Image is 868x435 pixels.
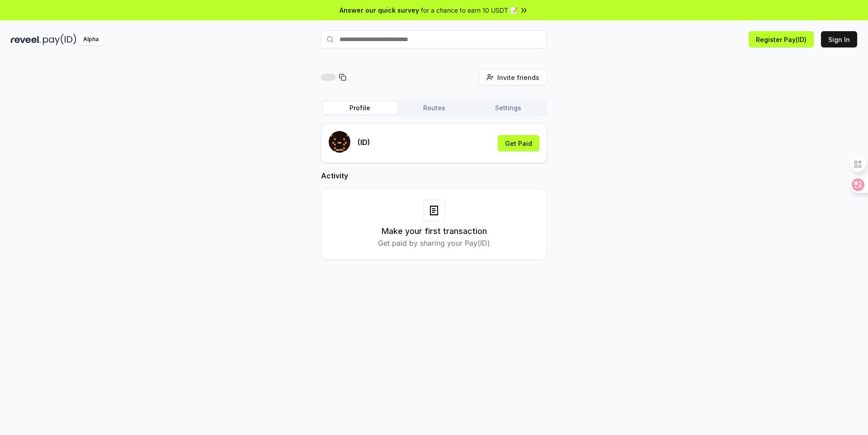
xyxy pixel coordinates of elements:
[11,34,41,45] img: reveel_dark
[471,102,545,114] button: Settings
[749,31,814,47] button: Register Pay(ID)
[358,137,370,148] p: (ID)
[43,34,76,45] img: pay_id
[498,135,539,151] button: Get Paid
[78,34,104,45] div: Alpha
[397,102,471,114] button: Routes
[382,225,487,238] h3: Make your first transaction
[821,31,857,47] button: Sign In
[321,170,547,181] h2: Activity
[340,5,419,15] span: Answer our quick survey
[479,69,547,85] button: Invite friends
[323,102,397,114] button: Profile
[421,5,518,15] span: for a chance to earn 10 USDT 📝
[378,238,490,248] p: Get paid by sharing your Pay(ID)
[497,73,539,82] span: Invite friends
